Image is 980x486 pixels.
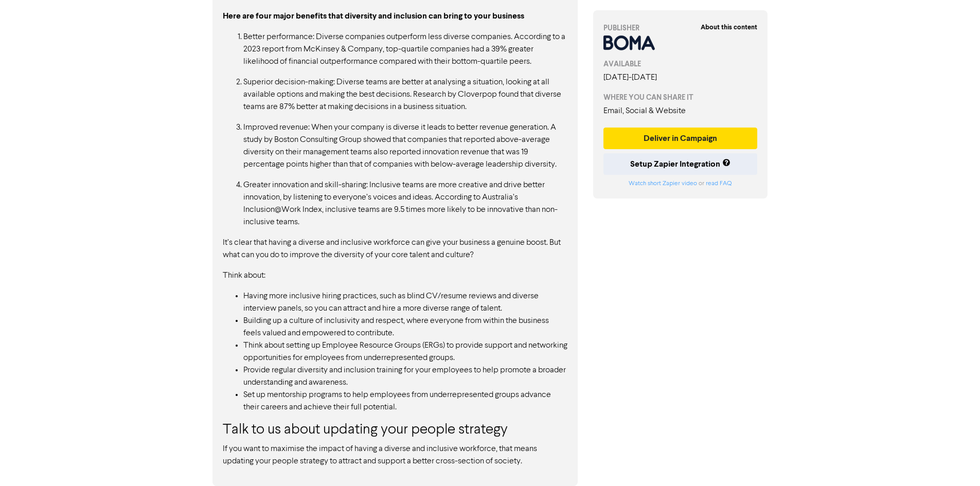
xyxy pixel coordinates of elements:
div: Email, Social & Website [603,105,758,117]
li: Think about setting up Employee Resource Groups (ERGs) to provide support and networking opportun... [243,339,567,364]
p: Think about: [223,269,567,282]
li: Provide regular diversity and inclusion training for your employees to help promote a broader und... [243,364,567,389]
p: Improved revenue: When your company is diverse it leads to better revenue generation. A study by ... [243,121,567,171]
li: Building up a culture of inclusivity and respect, where everyone from within the business feels v... [243,315,567,339]
p: Superior decision-making: Diverse teams are better at analysing a situation, looking at all avail... [243,76,567,113]
a: read FAQ [706,181,732,187]
h3: Talk to us about updating your people strategy [223,422,567,439]
div: WHERE YOU CAN SHARE IT [603,92,758,103]
button: Deliver in Campaign [603,128,758,149]
p: Greater innovation and skill-sharing: Inclusive teams are more creative and drive better innovati... [243,179,567,228]
div: [DATE] - [DATE] [603,71,758,84]
li: Having more inclusive hiring practices, such as blind CV/resume reviews and diverse interview pan... [243,290,567,315]
button: Setup Zapier Integration [603,153,758,175]
li: Set up mentorship programs to help employees from underrepresented groups advance their careers a... [243,389,567,413]
div: AVAILABLE [603,59,758,69]
div: PUBLISHER [603,23,758,33]
p: If you want to maximise the impact of having a diverse and inclusive workforce, that means updati... [223,443,567,467]
strong: Here are four major benefits that diversity and inclusion can bring to your business [223,11,524,21]
a: Watch short Zapier video [629,181,697,187]
p: It’s clear that having a diverse and inclusive workforce can give your business a genuine boost. ... [223,237,567,261]
strong: About this content [701,23,757,31]
div: or [603,179,758,188]
p: Better performance: Diverse companies outperform less diverse companies. According to a 2023 repo... [243,31,567,68]
iframe: Chat Widget [929,437,980,486]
